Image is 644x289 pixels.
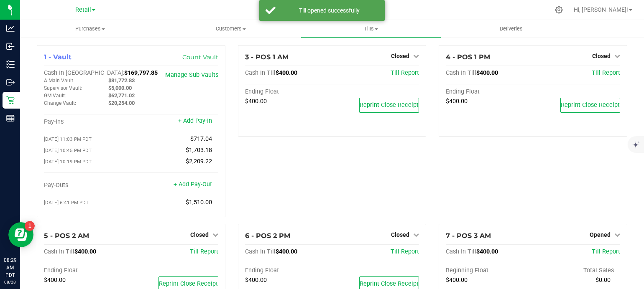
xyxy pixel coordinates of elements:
[8,222,33,247] iframe: Resource center
[592,53,611,59] span: Closed
[25,221,35,231] iframe: Resource center unread badge
[6,24,15,33] inline-svg: Analytics
[245,248,276,255] span: Cash In Till
[446,53,490,61] span: 4 - POS 1 PM
[186,199,212,206] span: $1,510.00
[359,98,419,113] button: Reprint Close Receipt
[446,69,476,76] span: Cash In Till
[44,85,82,91] span: Supervisor Vault:
[276,248,297,255] span: $400.00
[301,25,441,33] span: Tills
[595,276,611,284] span: $0.00
[182,53,218,61] a: Count Vault
[360,101,419,109] span: Reprint Close Receipt
[190,135,212,142] span: $717.04
[165,71,218,79] a: Manage Sub-Vaults
[574,6,628,13] span: Hi, [PERSON_NAME]!
[6,78,15,86] inline-svg: Outbound
[554,6,564,14] div: Manage settings
[391,69,419,76] a: Till Report
[592,69,620,76] a: Till Report
[446,276,468,284] span: $400.00
[6,114,15,122] inline-svg: Reports
[488,25,534,33] span: Deliveries
[44,118,131,126] div: Pay-Ins
[245,69,276,76] span: Cash In Till
[245,267,332,274] div: Ending Float
[44,248,74,255] span: Cash In Till
[186,147,212,154] span: $1,703.18
[161,25,301,33] span: Customers
[108,100,135,106] span: $20,254.00
[44,69,124,76] span: Cash In [GEOGRAPHIC_DATA]:
[301,20,441,38] a: Tills
[6,96,15,104] inline-svg: Retail
[4,256,16,279] p: 08:29 AM PDT
[391,53,409,59] span: Closed
[44,267,131,274] div: Ending Float
[44,147,92,153] span: [DATE] 10:45 PM PDT
[20,25,161,33] span: Purchases
[561,101,620,109] span: Reprint Close Receipt
[245,98,267,105] span: $400.00
[446,88,533,96] div: Ending Float
[476,69,498,76] span: $400.00
[44,78,74,84] span: A Main Vault:
[161,20,301,38] a: Customers
[245,232,290,240] span: 6 - POS 2 PM
[108,92,135,99] span: $62,771.02
[44,232,89,240] span: 5 - POS 2 AM
[44,100,76,106] span: Change Vault:
[159,280,218,287] span: Reprint Close Receipt
[108,85,132,91] span: $5,000.00
[44,53,72,61] span: 1 - Vault
[360,280,419,287] span: Reprint Close Receipt
[44,136,92,142] span: [DATE] 11:03 PM PDT
[245,276,267,284] span: $400.00
[446,267,533,274] div: Beginning Float
[592,248,620,255] a: Till Report
[446,232,491,240] span: 7 - POS 3 AM
[391,231,409,238] span: Closed
[20,20,161,38] a: Purchases
[44,93,66,99] span: GM Vault:
[590,231,611,238] span: Opened
[446,248,476,255] span: Cash In Till
[245,53,289,61] span: 3 - POS 1 AM
[4,279,16,285] p: 08/28
[108,77,135,84] span: $81,772.83
[245,88,332,96] div: Ending Float
[44,182,131,189] div: Pay-Outs
[476,248,498,255] span: $400.00
[124,69,158,76] span: $169,797.85
[44,159,92,165] span: [DATE] 10:19 PM PDT
[75,6,91,13] span: Retail
[74,248,96,255] span: $400.00
[391,248,419,255] a: Till Report
[44,276,66,284] span: $400.00
[190,231,209,238] span: Closed
[44,200,89,205] span: [DATE] 6:41 PM PDT
[533,267,620,274] div: Total Sales
[276,69,297,76] span: $400.00
[174,181,212,188] a: + Add Pay-Out
[186,158,212,165] span: $2,209.22
[6,60,15,68] inline-svg: Inventory
[280,6,378,15] div: Till opened successfully
[190,248,218,255] a: Till Report
[441,20,582,38] a: Deliveries
[560,98,620,113] button: Reprint Close Receipt
[446,98,468,105] span: $400.00
[6,42,15,51] inline-svg: Inbound
[178,117,212,124] a: + Add Pay-In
